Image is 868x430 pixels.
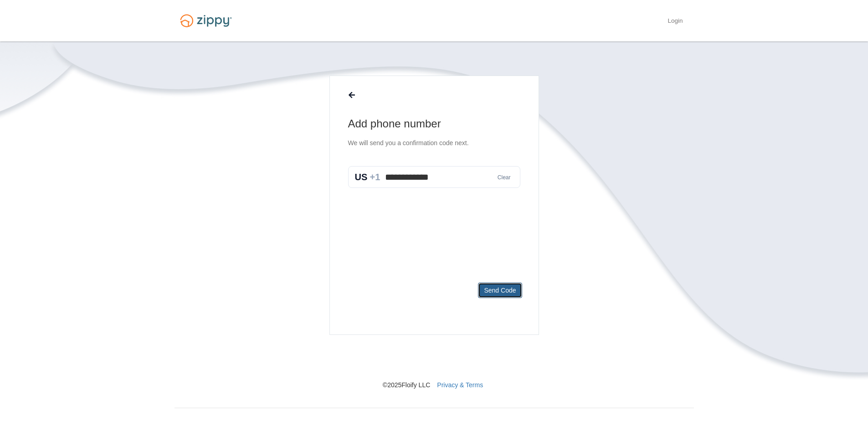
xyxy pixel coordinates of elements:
[668,17,683,26] a: Login
[437,381,483,389] a: Privacy & Terms
[175,335,694,390] nav: © 2025 Floify LLC
[175,10,237,31] img: Logo
[348,116,520,131] h1: Add phone number
[495,173,514,182] button: Clear
[348,138,520,148] p: We will send you a confirmation code next.
[478,283,522,298] button: Send Code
